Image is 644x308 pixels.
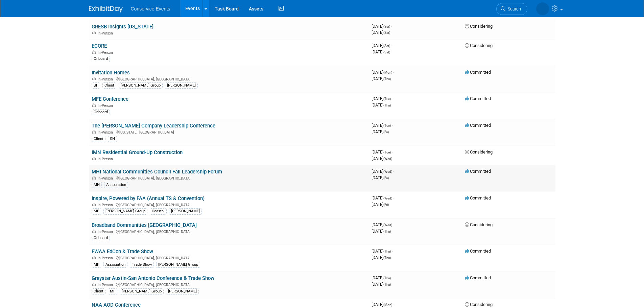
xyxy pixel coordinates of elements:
[98,50,115,55] span: In-Person
[465,248,491,254] span: Committed
[92,208,101,214] div: MF
[383,150,391,154] span: (Tue)
[536,2,549,15] img: Rodrigo Galvez
[372,156,392,161] span: [DATE]
[89,6,123,13] img: ExhibitDay
[150,208,167,214] div: Coastal
[391,43,392,48] span: -
[383,103,391,107] span: (Thu)
[465,222,493,227] span: Considering
[383,44,390,48] span: (Sat)
[92,222,197,228] a: Broadband Communities [GEOGRAPHIC_DATA]
[383,124,391,127] span: (Tue)
[383,130,389,134] span: (Fri)
[383,97,391,101] span: (Tue)
[131,6,170,11] span: Conservice Events
[92,129,366,135] div: [US_STATE], [GEOGRAPHIC_DATA]
[465,302,493,307] span: Considering
[372,70,394,75] span: [DATE]
[92,283,96,286] img: In-Person Event
[92,70,130,76] a: Invitation Homes
[108,288,117,294] div: MF
[383,196,392,200] span: (Wed)
[98,176,115,181] span: In-Person
[372,43,392,48] span: [DATE]
[92,24,153,30] a: GRESB Insights [US_STATE]
[465,169,491,174] span: Committed
[383,250,391,253] span: (Thu)
[383,283,391,286] span: (Thu)
[98,157,115,161] span: In-Person
[108,136,117,142] div: SH
[119,82,163,89] div: [PERSON_NAME] Group
[98,103,115,108] span: In-Person
[92,202,366,207] div: [GEOGRAPHIC_DATA], [GEOGRAPHIC_DATA]
[372,229,391,234] span: [DATE]
[130,262,154,268] div: Trade Show
[372,76,391,81] span: [DATE]
[92,76,366,81] div: [GEOGRAPHIC_DATA], [GEOGRAPHIC_DATA]
[92,175,366,181] div: [GEOGRAPHIC_DATA], [GEOGRAPHIC_DATA]
[92,82,100,89] div: SF
[104,182,128,188] div: Association
[383,31,390,34] span: (Sat)
[103,262,127,268] div: Association
[392,149,393,155] span: -
[92,229,366,234] div: [GEOGRAPHIC_DATA], [GEOGRAPHIC_DATA]
[372,123,393,128] span: [DATE]
[372,282,391,287] span: [DATE]
[98,31,115,35] span: In-Person
[92,302,141,308] a: NAA AOD Conference
[98,203,115,207] span: In-Person
[392,123,393,128] span: -
[383,71,392,74] span: (Mon)
[465,24,493,29] span: Considering
[92,288,105,294] div: Client
[372,195,394,200] span: [DATE]
[465,70,491,75] span: Committed
[383,303,392,307] span: (Mon)
[383,157,392,161] span: (Wed)
[496,3,527,15] a: Search
[98,256,115,260] span: In-Person
[92,123,215,129] a: The [PERSON_NAME] Company Leadership Conference
[169,208,202,214] div: [PERSON_NAME]
[92,255,366,260] div: [GEOGRAPHIC_DATA], [GEOGRAPHIC_DATA]
[92,77,96,80] img: In-Person Event
[393,302,394,307] span: -
[393,70,394,75] span: -
[92,149,183,156] a: IMN Residential Ground-Up Construction
[92,130,96,134] img: In-Person Event
[392,248,393,254] span: -
[92,282,366,287] div: [GEOGRAPHIC_DATA], [GEOGRAPHIC_DATA]
[372,175,389,180] span: [DATE]
[98,283,115,287] span: In-Person
[372,169,394,174] span: [DATE]
[372,255,391,260] span: [DATE]
[372,149,393,155] span: [DATE]
[383,50,390,54] span: (Sat)
[465,275,491,280] span: Committed
[92,230,96,233] img: In-Person Event
[393,169,394,174] span: -
[391,24,392,29] span: -
[383,77,391,81] span: (Thu)
[372,248,393,254] span: [DATE]
[372,102,391,108] span: [DATE]
[92,103,96,107] img: In-Person Event
[92,31,96,34] img: In-Person Event
[92,43,107,49] a: ECORE
[92,136,105,142] div: Client
[156,262,200,268] div: [PERSON_NAME] Group
[465,96,491,101] span: Committed
[92,176,96,180] img: In-Person Event
[92,275,214,281] a: Greystar Austin-San Antonio Conference & Trade Show
[92,203,96,206] img: In-Person Event
[92,96,128,102] a: MFE Conference
[372,129,389,134] span: [DATE]
[393,195,394,200] span: -
[102,82,116,89] div: Client
[92,56,110,62] div: Onboard
[92,235,110,241] div: Onboard
[383,25,390,28] span: (Sat)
